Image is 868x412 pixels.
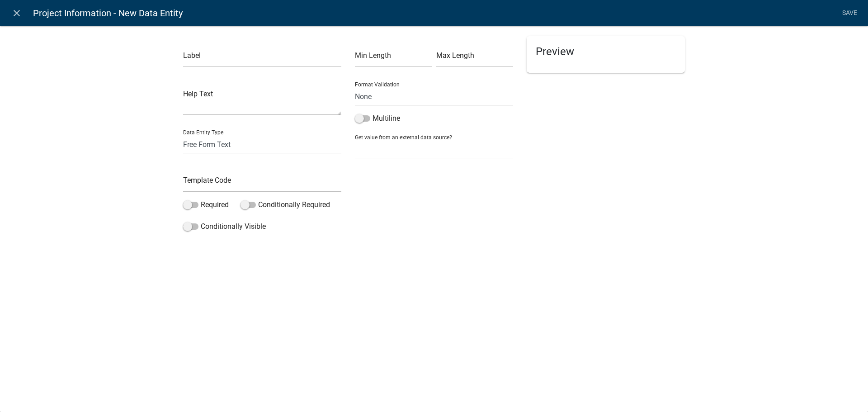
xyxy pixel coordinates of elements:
[355,113,400,124] label: Multiline
[241,199,330,210] label: Conditionally Required
[183,221,266,232] label: Conditionally Visible
[536,45,676,58] h5: Preview
[11,8,22,19] i: close
[183,199,229,210] label: Required
[33,4,183,22] span: Project Information - New Data Entity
